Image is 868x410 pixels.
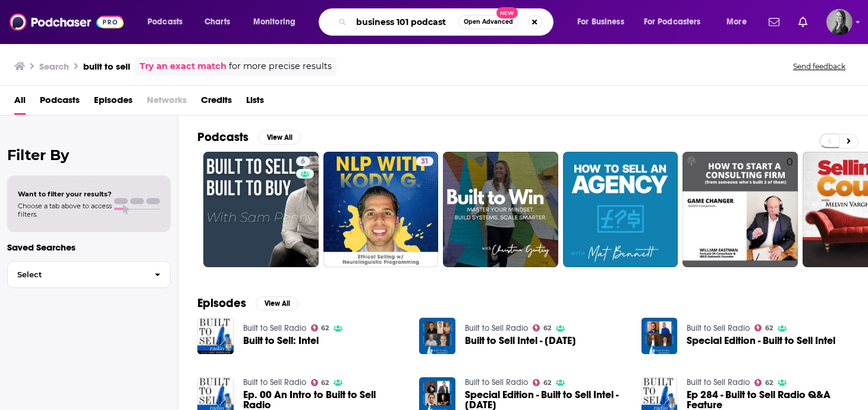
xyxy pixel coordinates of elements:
[465,390,627,410] a: Special Edition - Built to Sell Intel - June 2021
[147,14,183,30] span: Podcasts
[205,14,230,30] span: Charts
[687,377,750,387] a: Built to Sell Radio
[790,61,849,71] button: Send feedback
[765,380,773,386] span: 62
[465,323,528,333] a: Built to Sell Radio
[258,130,301,145] button: View All
[7,261,171,288] button: Select
[465,336,576,346] span: Built to Sell Intel - [DATE]
[764,12,784,32] a: Show notifications dropdown
[243,323,306,333] a: Built to Sell Radio
[246,90,264,115] a: Lists
[10,11,124,33] img: Podchaser - Follow, Share and Rate Podcasts
[718,12,762,32] button: open menu
[296,157,310,166] a: 6
[754,324,773,331] a: 62
[147,90,187,115] span: Networks
[139,12,198,32] button: open menu
[533,379,551,386] a: 62
[253,14,295,30] span: Monitoring
[201,90,232,115] a: Credits
[311,324,329,331] a: 62
[826,9,853,35] img: User Profile
[465,390,627,410] span: Special Edition - Built to Sell Intel - [DATE]
[687,336,835,346] a: Special Edition - Built to Sell Intel
[569,12,639,32] button: open menu
[636,12,718,32] button: open menu
[465,336,576,346] a: Built to Sell Intel - July 2021
[321,380,329,386] span: 62
[301,156,305,168] span: 6
[323,152,439,267] a: 31
[826,9,853,35] button: Show profile menu
[243,377,306,387] a: Built to Sell Radio
[533,324,551,331] a: 62
[7,146,171,164] h2: Filter By
[197,318,234,354] img: Built to Sell: Intel
[687,390,849,410] a: Ep 284 - Built to Sell Radio Q&A Feature
[197,130,249,145] h2: Podcasts
[256,296,298,311] button: View All
[197,296,246,311] h2: Episodes
[464,19,513,25] span: Open Advanced
[140,60,227,73] a: Try an exact match
[683,152,798,267] a: 0
[229,60,332,73] span: for more precise results
[644,14,701,30] span: For Podcasters
[765,326,773,331] span: 62
[727,14,747,30] span: More
[543,380,551,386] span: 62
[311,379,329,386] a: 62
[83,61,130,72] h3: built to sell
[321,326,329,331] span: 62
[826,9,853,35] span: Logged in as katieTBG
[577,14,624,30] span: For Business
[641,318,678,354] img: Special Edition - Built to Sell Intel
[687,323,750,333] a: Built to Sell Radio
[496,7,518,18] span: New
[245,12,311,32] button: open menu
[543,326,551,331] span: 62
[351,12,458,32] input: Search podcasts, credits, & more...
[243,390,405,410] a: Ep. 00 An Intro to Built to Sell Radio
[243,336,319,346] a: Built to Sell: Intel
[18,202,112,218] span: Choose a tab above to access filters.
[94,90,133,115] a: Episodes
[18,190,112,198] span: Want to filter your results?
[7,242,171,253] p: Saved Searches
[787,157,793,262] div: 0
[465,377,528,387] a: Built to Sell Radio
[754,379,773,386] a: 62
[39,61,69,72] h3: Search
[8,271,145,278] span: Select
[330,8,565,36] div: Search podcasts, credits, & more...
[197,130,301,145] a: PodcastsView All
[794,12,812,32] a: Show notifications dropdown
[416,157,433,166] a: 31
[197,296,298,311] a: EpisodesView All
[197,12,237,32] a: Charts
[421,156,429,168] span: 31
[40,90,80,115] a: Podcasts
[203,152,319,267] a: 6
[458,15,518,29] button: Open AdvancedNew
[419,318,455,354] img: Built to Sell Intel - July 2021
[14,90,26,115] a: All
